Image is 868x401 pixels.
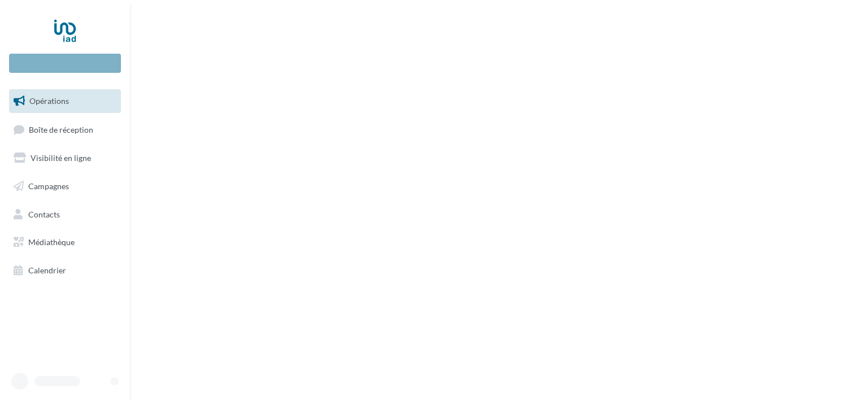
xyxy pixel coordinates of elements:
[7,175,123,198] a: Campagnes
[29,124,93,134] span: Boîte de réception
[29,96,69,106] span: Opérations
[28,181,69,191] span: Campagnes
[28,237,75,247] span: Médiathèque
[28,265,66,275] span: Calendrier
[7,259,123,282] a: Calendrier
[31,153,91,163] span: Visibilité en ligne
[7,203,123,226] a: Contacts
[28,209,60,219] span: Contacts
[9,54,121,73] div: Nouvelle campagne
[7,117,123,142] a: Boîte de réception
[7,146,123,170] a: Visibilité en ligne
[7,89,123,113] a: Opérations
[7,230,123,254] a: Médiathèque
